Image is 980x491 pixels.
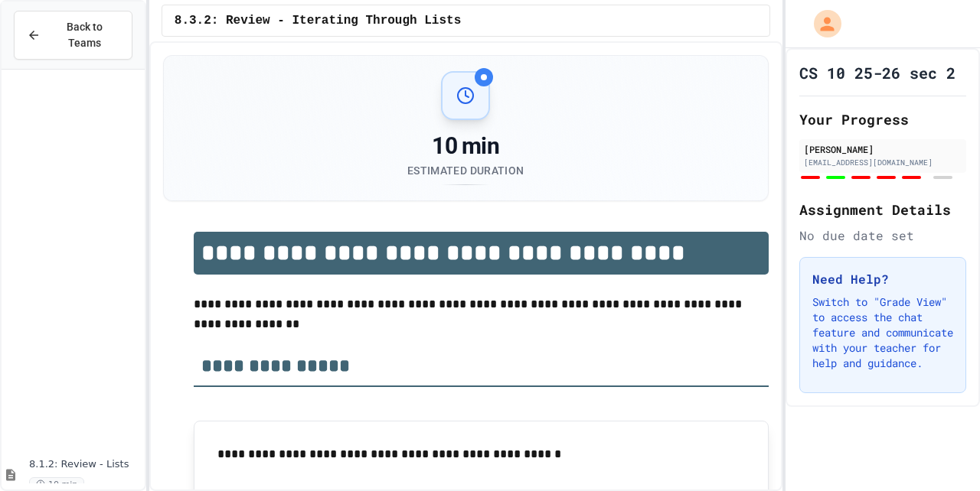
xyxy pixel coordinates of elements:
[14,11,132,60] button: Back to Teams
[175,11,461,30] span: 8.3.2: Review - Iterating Through Lists
[804,157,962,168] div: [EMAIL_ADDRESS][DOMAIN_NAME]
[799,199,966,220] h2: Assignment Details
[29,458,142,471] span: 8.1.2: Review - Lists
[812,294,953,371] p: Switch to "Grade View" to access the chat feature and communicate with your teacher for help and ...
[804,142,962,156] div: [PERSON_NAME]
[799,226,966,245] div: No due date set
[50,19,119,51] span: Back to Teams
[798,6,845,41] div: My Account
[799,109,966,130] h2: Your Progress
[407,132,524,160] div: 10 min
[799,62,955,83] h1: CS 10 25-26 sec 2
[812,270,953,288] h3: Need Help?
[407,163,524,178] div: Estimated Duration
